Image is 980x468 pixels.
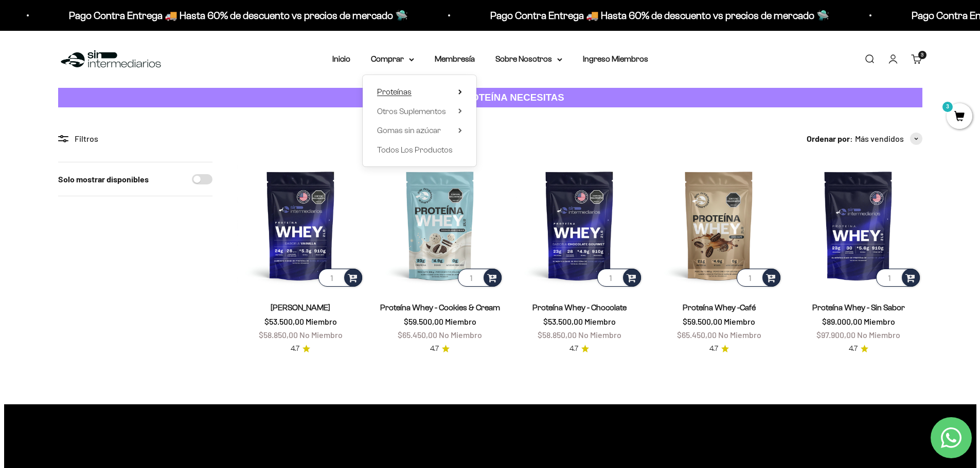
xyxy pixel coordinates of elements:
[849,343,858,354] span: 4.7
[435,54,475,63] a: Membresía
[445,316,476,326] span: Miembro
[709,343,718,354] span: 4.7
[380,303,500,312] a: Proteína Whey - Cookies & Cream
[306,316,337,326] span: Miembro
[543,316,583,326] span: $53.500,00
[569,343,578,354] span: 4.7
[58,88,922,108] a: CUANTA PROTEÍNA NECESITAS
[864,316,895,326] span: Miembro
[941,101,954,113] mark: 3
[855,132,904,145] span: Más vendidos
[495,52,562,66] summary: Sobre Nosotros
[677,330,717,340] span: $65.450,00
[65,7,404,24] p: Pago Contra Entrega 🚚 Hasta 60% de descuento vs precios de mercado 🛸
[709,343,729,354] a: 4.74.7 de 5.0 estrellas
[58,173,149,186] label: Solo mostrar disponibles
[416,92,564,103] strong: CUANTA PROTEÍNA NECESITAS
[569,343,589,354] a: 4.74.7 de 5.0 estrellas
[291,343,310,354] a: 4.74.7 de 5.0 estrellas
[724,316,755,326] span: Miembro
[377,126,441,135] span: Gomas sin azúcar
[683,303,756,312] a: Proteína Whey -Café
[822,316,862,326] span: $89.000,00
[857,330,900,340] span: No Miembro
[404,316,443,326] span: $59.500,00
[718,330,761,340] span: No Miembro
[921,52,923,58] span: 3
[377,87,412,96] span: Proteínas
[377,85,462,99] summary: Proteínas
[332,54,350,63] a: Inicio
[430,343,450,354] a: 4.74.7 de 5.0 estrellas
[377,124,462,137] summary: Gomas sin azúcar
[377,143,462,157] a: Todos Los Productos
[259,330,298,340] span: $58.850,00
[683,316,722,326] span: $59.500,00
[271,303,330,312] a: [PERSON_NAME]
[584,316,616,326] span: Miembro
[583,54,648,63] a: Ingreso Miembros
[299,330,343,340] span: No Miembro
[291,343,299,354] span: 4.7
[371,52,414,66] summary: Comprar
[264,316,304,326] span: $53.500,00
[807,132,853,145] span: Ordenar por:
[578,330,621,340] span: No Miembro
[377,145,453,154] span: Todos Los Productos
[538,330,577,340] span: $58.850,00
[532,303,627,312] a: Proteína Whey - Chocolate
[812,303,905,312] a: Proteína Whey - Sin Sabor
[487,7,826,24] p: Pago Contra Entrega 🚚 Hasta 60% de descuento vs precios de mercado 🛸
[430,343,439,354] span: 4.7
[398,330,437,340] span: $65.450,00
[816,330,856,340] span: $97.900,00
[439,330,482,340] span: No Miembro
[849,343,868,354] a: 4.74.7 de 5.0 estrellas
[947,111,972,123] a: 3
[377,107,446,116] span: Otros Suplementos
[377,105,462,118] summary: Otros Suplementos
[58,132,212,145] div: Filtros
[855,132,922,145] button: Más vendidos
